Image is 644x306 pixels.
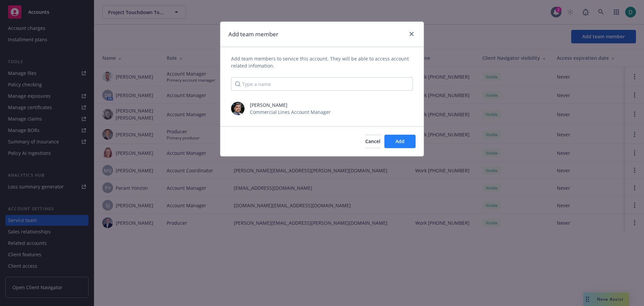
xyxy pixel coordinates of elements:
[384,135,416,148] button: Add
[395,138,405,144] span: Add
[228,30,278,39] h1: Add team member
[231,55,413,69] span: Add team members to service this account. They will be able to access account related infomation.
[231,102,245,115] img: photo
[250,108,331,116] span: Commercial Lines Account Manager
[220,99,424,118] div: photo[PERSON_NAME]Commercial Lines Account Manager
[365,138,380,144] span: Cancel
[365,135,380,148] button: Cancel
[250,101,331,108] span: [PERSON_NAME]
[408,30,416,38] a: close
[231,77,413,91] input: Type a name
